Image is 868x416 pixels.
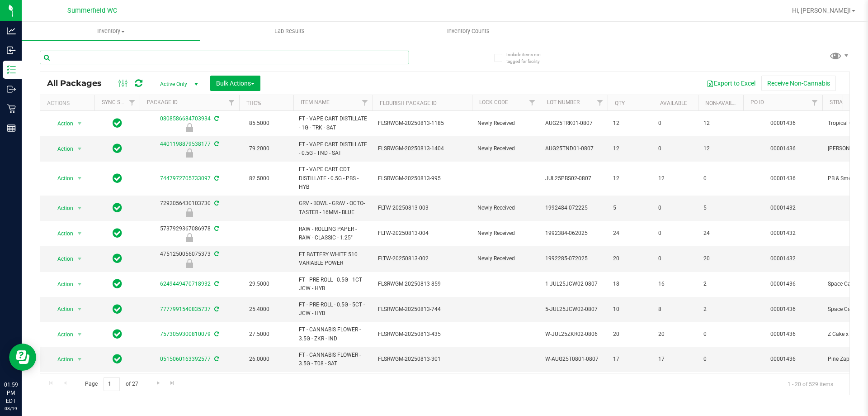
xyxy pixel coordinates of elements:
[213,141,219,147] span: Sync from Compliance System
[613,330,647,339] span: 20
[9,344,36,371] iframe: Resource center
[113,142,122,155] span: In Sync
[213,175,219,182] span: Sync from Compliance System
[378,355,467,363] span: FLSRWGM-20250813-301
[200,22,379,41] a: Lab Results
[166,377,179,389] a: Go to the last page
[613,119,647,128] span: 12
[49,227,74,240] span: Action
[49,117,74,130] span: Action
[299,140,367,158] span: FT - VAPE CART DISTILLATE - 0.5G - TND - SAT
[245,117,274,130] span: 85.5000
[74,353,85,366] span: select
[246,100,261,106] a: THC%
[74,278,85,291] span: select
[213,225,219,232] span: Sync from Compliance System
[49,328,74,341] span: Action
[74,143,85,155] span: select
[216,80,255,87] span: Bulk Actions
[299,199,367,216] span: GRV - BOWL - GRAV - OCTO-TASTER - 16MM - BLUE
[703,144,738,153] span: 12
[147,99,178,105] a: Package ID
[658,204,693,212] span: 0
[615,100,625,106] a: Qty
[780,377,840,391] span: 1 - 20 of 529 items
[113,353,122,365] span: In Sync
[245,353,274,366] span: 26.0000
[705,100,745,106] a: Non-Available
[613,355,647,363] span: 17
[113,277,122,290] span: In Sync
[545,254,602,263] span: 1992285-072025
[47,78,111,88] span: All Packages
[49,143,74,155] span: Action
[593,95,608,110] a: Filter
[703,254,738,263] span: 20
[213,331,219,337] span: Sync from Compliance System
[701,76,761,91] button: Export to Excel
[160,281,211,287] a: 6249449470718932
[299,115,367,132] span: FT - VAPE CART DISTILLATE - 1G - TRK - SAT
[213,200,219,206] span: Sync from Compliance System
[138,199,241,217] div: 7292056430103730
[4,405,18,412] p: 08/19
[299,276,367,293] span: FT - PRE-ROLL - 0.5G - 1CT - JCW - HYB
[7,124,16,133] inline-svg: Reports
[770,175,796,182] a: 00001436
[77,377,146,391] span: Page of 27
[770,281,796,287] a: 00001436
[49,253,74,265] span: Action
[703,305,738,314] span: 2
[770,120,796,126] a: 00001436
[545,330,602,339] span: W-JUL25ZKR02-0806
[770,331,796,337] a: 00001436
[613,229,647,238] span: 24
[545,144,602,153] span: AUG25TND01-0807
[479,99,508,105] a: Lock Code
[770,205,796,211] a: 00001432
[750,99,764,105] a: PO ID
[435,27,502,35] span: Inventory Counts
[74,117,85,130] span: select
[49,353,74,366] span: Action
[378,305,467,314] span: FLSRWGM-20250813-744
[113,303,122,316] span: In Sync
[658,229,693,238] span: 0
[7,85,16,94] inline-svg: Outbound
[299,351,367,368] span: FT - CANNABIS FLOWER - 3.5G - T08 - SAT
[545,204,602,212] span: 1992484-072225
[378,144,467,153] span: FLSRWGM-20250813-1404
[245,303,274,316] span: 25.4000
[160,306,211,312] a: 7777991540835737
[545,229,602,238] span: 1992384-062025
[770,255,796,262] a: 00001432
[113,252,122,265] span: In Sync
[703,204,738,212] span: 5
[125,95,140,110] a: Filter
[213,356,219,362] span: Sync from Compliance System
[210,76,260,91] button: Bulk Actions
[224,95,239,110] a: Filter
[245,172,274,185] span: 82.5000
[74,303,85,316] span: select
[613,204,647,212] span: 5
[761,76,836,91] button: Receive Non-Cannabis
[660,100,687,106] a: Available
[703,119,738,128] span: 12
[113,227,122,239] span: In Sync
[380,100,437,106] a: Flourish Package ID
[113,328,122,340] span: In Sync
[358,95,373,110] a: Filter
[477,119,534,128] span: Newly Received
[7,65,16,74] inline-svg: Inventory
[113,201,122,214] span: In Sync
[49,172,74,185] span: Action
[74,227,85,240] span: select
[613,174,647,183] span: 12
[525,95,540,110] a: Filter
[213,251,219,257] span: Sync from Compliance System
[703,280,738,288] span: 2
[658,119,693,128] span: 0
[74,328,85,341] span: select
[378,119,467,128] span: FLSRWGM-20250813-1185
